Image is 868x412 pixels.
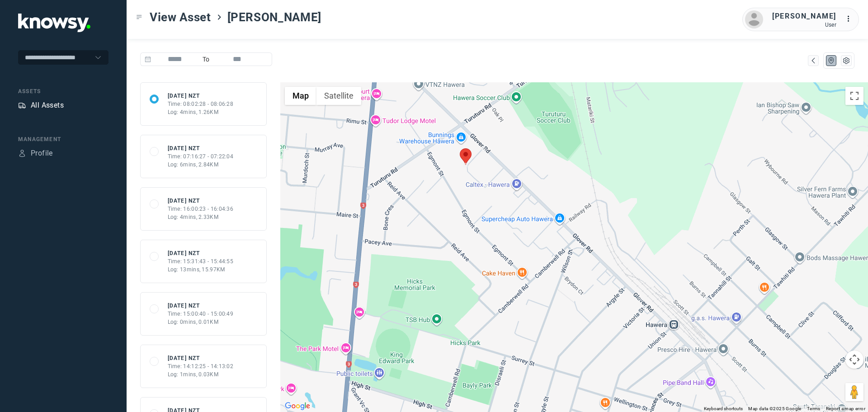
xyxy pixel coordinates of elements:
div: Assets [18,87,108,95]
div: Management [18,135,108,143]
div: Time: 16:00:23 - 16:04:36 [168,205,234,213]
a: Open this area in Google Maps (opens a new window) [283,400,312,412]
a: AssetsAll Assets [18,100,64,111]
div: Time: 08:02:28 - 08:06:28 [168,100,234,108]
div: All Assets [31,100,64,111]
div: Log: 4mins, 2.33KM [168,213,234,221]
div: Time: 14:12:25 - 14:13:02 [168,362,234,370]
button: Drag Pegman onto the map to open Street View [845,383,863,401]
div: Log: 0mins, 0.01KM [168,318,234,326]
div: [DATE] NZT [168,302,234,310]
div: [DATE] NZT [168,197,234,205]
div: [PERSON_NAME] [772,11,836,22]
img: Google [283,400,312,412]
div: [DATE] NZT [168,92,234,100]
div: Time: 07:16:27 - 07:22:04 [168,152,234,161]
div: List [842,57,850,65]
a: ProfileProfile [18,148,53,159]
div: Log: 4mins, 1.26KM [168,108,234,116]
span: To [199,52,213,66]
div: [DATE] NZT [168,249,234,257]
button: Show satellite imagery [316,87,361,105]
div: Log: 1mins, 0.03KM [168,370,234,379]
div: Time: 15:31:43 - 15:44:55 [168,257,234,265]
button: Toggle fullscreen view [845,87,863,105]
button: Show street map [285,87,316,105]
img: avatar.png [745,10,763,28]
div: Assets [18,101,26,109]
div: Map [809,57,817,65]
div: [DATE] NZT [168,354,234,362]
div: Log: 6mins, 2.84KM [168,161,234,169]
div: : [845,14,856,26]
button: Keyboard shortcuts [704,406,743,412]
span: View Asset [150,9,211,25]
div: Map [827,57,835,65]
div: : [845,14,856,24]
div: > [216,14,223,21]
div: Log: 13mins, 15.97KM [168,265,234,274]
button: Map camera controls [845,350,863,369]
div: Toggle Menu [136,14,142,20]
div: Profile [31,148,53,159]
tspan: ... [846,15,855,22]
div: Profile [18,149,26,157]
div: [DATE] NZT [168,144,234,152]
img: Application Logo [18,14,90,32]
span: [PERSON_NAME] [227,9,321,25]
a: Report a map error [826,406,865,411]
div: User [772,22,836,28]
a: Terms (opens in new tab) [807,406,821,411]
span: Map data ©2025 Google [748,406,801,411]
div: Time: 15:00:40 - 15:00:49 [168,310,234,318]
